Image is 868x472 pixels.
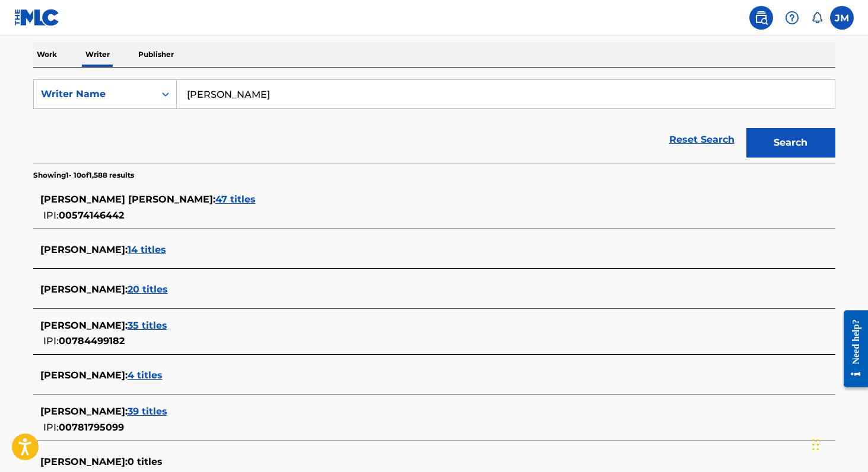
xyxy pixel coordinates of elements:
p: Work [33,42,61,67]
span: [PERSON_NAME] : [40,244,128,255]
a: Public Search [749,6,773,30]
div: Notifications [811,12,823,24]
span: 00781795099 [59,422,124,433]
div: Drag [812,427,819,463]
img: help [785,11,799,25]
form: Search Form [33,79,835,163]
img: MLC Logo [14,9,60,26]
span: IPI: [43,210,59,221]
a: Reset Search [663,127,740,153]
span: 14 titles [128,244,166,255]
iframe: Chat Widget [809,415,868,472]
p: Writer [82,42,113,67]
span: 35 titles [128,320,167,331]
div: Help [780,6,804,30]
span: [PERSON_NAME] : [40,370,128,381]
img: search [754,11,768,25]
span: 4 titles [128,370,163,381]
span: 00574146442 [59,210,124,221]
span: [PERSON_NAME] : [40,284,128,295]
p: Showing 1 - 10 of 1,588 results [33,170,134,181]
span: 47 titles [215,194,256,205]
span: IPI: [43,335,59,346]
span: [PERSON_NAME] [PERSON_NAME] : [40,194,215,205]
span: [PERSON_NAME] : [40,406,128,417]
span: 20 titles [128,284,168,295]
div: User Menu [830,6,854,30]
span: [PERSON_NAME] : [40,320,128,331]
button: Search [746,128,835,158]
span: 39 titles [128,406,167,417]
p: Publisher [135,42,177,67]
span: IPI: [43,422,59,433]
span: 00784499182 [59,335,125,346]
iframe: Resource Center [835,301,868,396]
div: Writer Name [41,87,148,101]
span: [PERSON_NAME] : [40,456,128,467]
span: 0 titles [128,456,163,467]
